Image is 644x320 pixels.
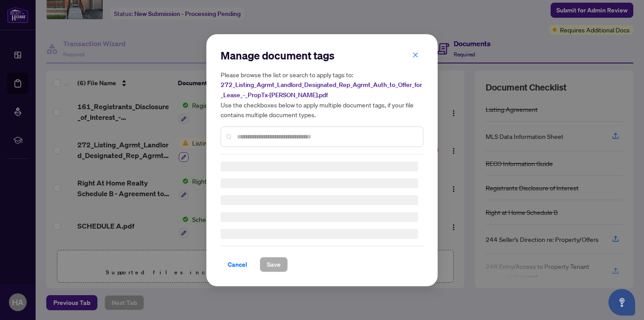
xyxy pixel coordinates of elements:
h5: Please browse the list or search to apply tags to: Use the checkboxes below to apply multiple doc... [221,70,423,119]
span: 272_Listing_Agrmt_Landlord_Designated_Rep_Agrmt_Auth_to_Offer_for_Lease_-_PropTx-[PERSON_NAME].pdf [221,81,422,99]
span: Cancel [228,257,247,272]
h2: Manage document tags [221,48,423,63]
span: close [412,51,419,58]
button: Save [260,257,288,272]
button: Cancel [221,257,254,272]
button: Open asap [608,289,635,316]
